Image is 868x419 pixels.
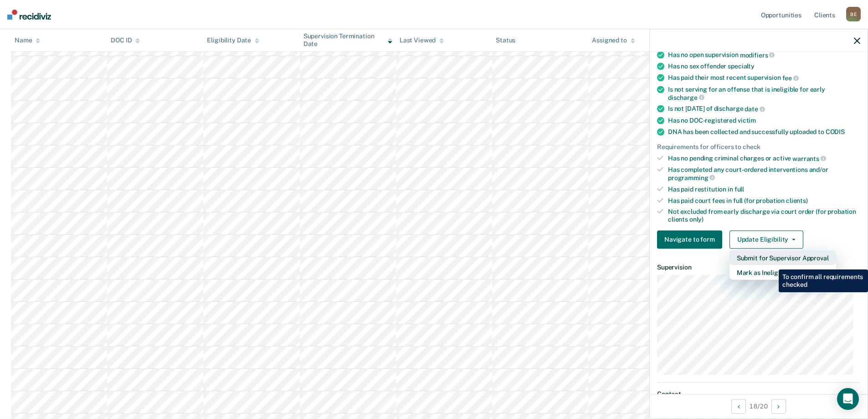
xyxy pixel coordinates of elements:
[7,10,51,20] img: Recidiviz
[826,128,845,135] span: CODIS
[650,394,868,418] div: 18 / 20
[689,216,704,223] span: only)
[771,399,786,414] button: Next Opportunity
[657,263,860,271] dt: Supervision
[15,36,40,44] div: Name
[745,105,765,113] span: date
[303,32,392,48] div: Supervision Termination Date
[657,230,722,248] button: Navigate to form
[782,74,799,82] span: fee
[657,390,860,398] dt: Contact
[786,197,808,204] span: clients)
[734,185,744,192] span: full
[668,197,860,204] div: Has paid court fees in full (for probation
[731,399,746,414] button: Previous Opportunity
[740,51,775,58] span: modifiers
[496,36,515,44] div: Status
[738,116,756,124] span: victim
[668,128,860,135] div: DNA has been collected and successfully uploaded to
[668,85,860,101] div: Is not serving for an offense that is ineligible for early
[729,230,803,248] button: Update Eligibility
[668,185,860,193] div: Has paid restitution in
[792,155,826,162] span: warrants
[657,230,726,248] a: Navigate to form link
[837,388,859,410] div: Open Intercom Messenger
[668,93,704,101] span: discharge
[657,143,860,150] div: Requirements for officers to check
[668,166,860,181] div: Has completed any court-ordered interventions and/or
[846,7,861,21] div: B E
[400,36,444,44] div: Last Viewed
[207,36,259,44] div: Eligibility Date
[668,105,860,113] div: Is not [DATE] of discharge
[668,208,860,223] div: Not excluded from early discharge via court order (for probation clients
[668,74,860,82] div: Has paid their most recent supervision
[668,154,860,162] div: Has no pending criminal charges or active
[592,36,635,44] div: Assigned to
[668,116,860,124] div: Has no DOC-registered
[729,265,836,279] button: Mark as Ineligible
[728,62,755,70] span: specialty
[668,62,860,70] div: Has no sex offender
[729,250,836,265] button: Submit for Supervisor Approval
[111,36,140,44] div: DOC ID
[668,174,715,181] span: programming
[668,51,860,59] div: Has no open supervision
